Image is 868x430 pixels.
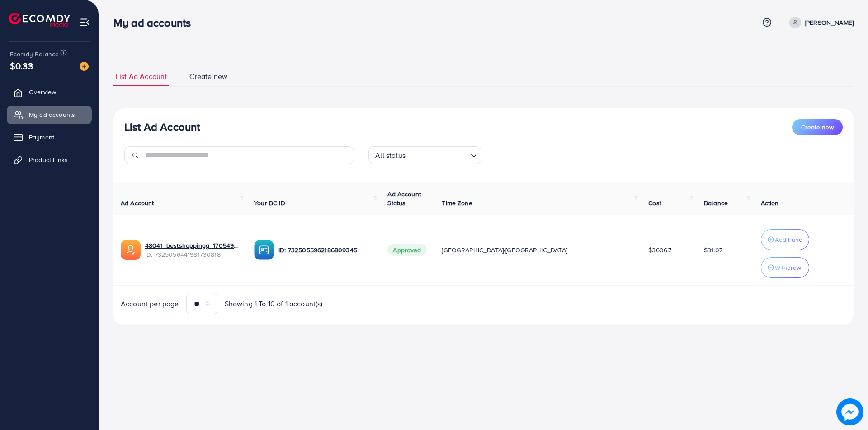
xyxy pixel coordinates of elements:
span: Create new [189,71,227,82]
span: All status [373,149,407,162]
span: Your BC ID [254,199,285,208]
a: My ad accounts [7,106,92,124]
span: ID: 7325056441981730818 [145,250,240,259]
img: image [836,398,863,425]
span: Ad Account Status [387,190,421,208]
span: Balance [704,199,728,208]
span: Showing 1 To 10 of 1 account(s) [225,299,323,309]
p: Withdraw [775,262,801,273]
p: ID: 7325055962186809345 [278,245,373,255]
span: Account per page [121,299,179,309]
button: Add Fund [761,229,809,250]
p: Add Fund [775,234,802,245]
img: ic-ads-acc.e4c84228.svg [121,240,141,260]
span: Cost [648,199,661,208]
span: Create new [801,123,834,132]
span: Payment [29,133,54,142]
img: logo [9,13,70,27]
span: Product Links [29,155,68,164]
a: [PERSON_NAME] [786,17,854,28]
span: $0.33 [10,59,33,72]
a: Payment [7,128,92,146]
span: [GEOGRAPHIC_DATA]/[GEOGRAPHIC_DATA] [442,245,567,254]
a: 48041_bestshoppingg_1705497623891 [145,241,240,250]
div: Search for option [368,146,481,164]
button: Create new [792,119,843,135]
input: Search for option [408,147,467,162]
span: Ad Account [121,199,154,208]
span: Time Zone [442,199,472,208]
span: $31.07 [704,245,722,254]
span: Overview [29,88,56,97]
img: image [80,62,89,71]
div: <span class='underline'>48041_bestshoppingg_1705497623891</span></br>7325056441981730818 [145,241,240,259]
span: Ecomdy Balance [10,50,59,59]
span: Approved [387,244,426,256]
h3: List Ad Account [124,120,200,134]
button: Withdraw [761,257,809,278]
p: [PERSON_NAME] [805,17,854,28]
img: ic-ba-acc.ded83a64.svg [254,240,274,260]
h3: My ad accounts [113,16,198,29]
a: Overview [7,83,92,101]
span: List Ad Account [116,71,167,82]
a: Product Links [7,151,92,169]
span: My ad accounts [29,110,75,119]
span: Action [761,199,779,208]
span: $3606.7 [648,245,671,254]
img: menu [80,17,90,28]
